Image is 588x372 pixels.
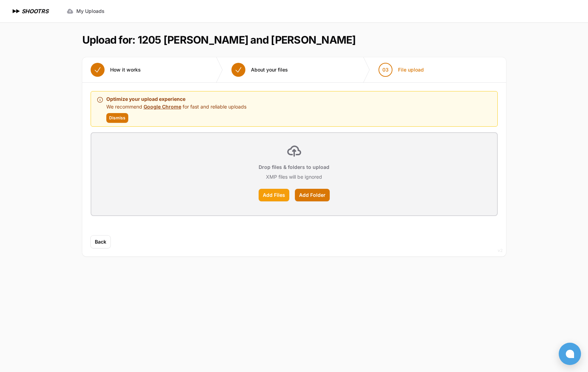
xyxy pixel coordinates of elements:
[106,113,128,123] button: Dismiss
[91,236,110,248] button: Back
[95,238,106,245] span: Back
[398,66,424,73] span: File upload
[11,7,48,15] a: SHOOTRS SHOOTRS
[62,5,109,17] a: My Uploads
[110,66,141,73] span: How it works
[259,164,329,171] p: Drop files & folders to upload
[82,57,149,82] button: How it works
[76,8,105,15] span: My Uploads
[82,34,356,46] h1: Upload for: 1205 [PERSON_NAME] and [PERSON_NAME]
[22,7,48,15] h1: SHOOTRS
[144,104,181,110] a: Google Chrome
[251,66,288,73] span: About your files
[106,95,246,103] p: Optimize your upload experience
[259,189,289,201] label: Add Files
[498,246,503,255] div: v2
[266,173,322,180] p: XMP files will be ignored
[109,115,125,121] span: Dismiss
[559,343,581,365] button: Open chat window
[11,7,22,15] img: SHOOTRS
[223,57,296,82] button: About your files
[295,189,330,201] label: Add Folder
[370,57,432,82] button: 03 File upload
[382,66,389,73] span: 03
[106,103,246,110] p: We recommend for fast and reliable uploads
